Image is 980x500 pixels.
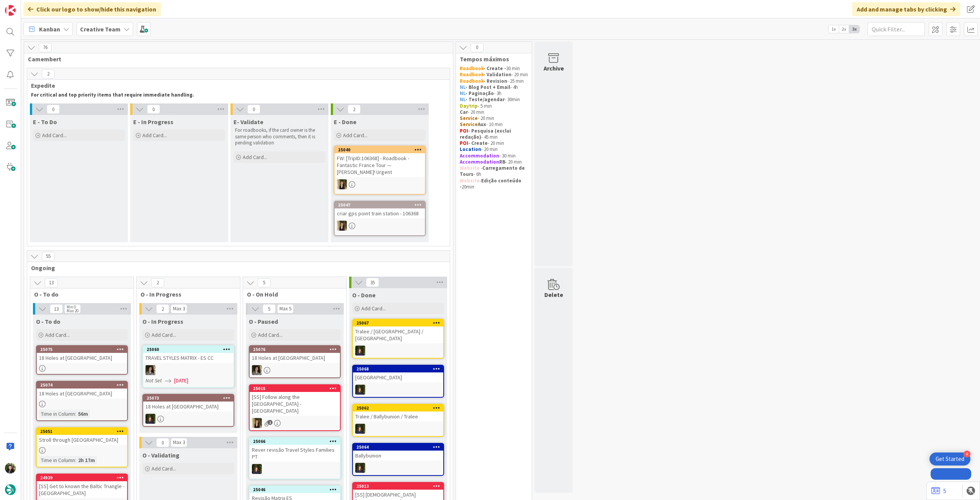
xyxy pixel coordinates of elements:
[5,463,16,474] img: BC
[338,147,425,152] div: 25040
[147,105,160,114] span: 0
[247,105,260,114] span: 0
[145,377,162,384] i: Not Set
[250,353,340,363] div: 18 Holes at [GEOGRAPHIC_DATA]
[335,146,425,153] div: 25040
[483,78,507,84] strong: - Revision
[499,159,505,165] strong: RB
[253,487,340,492] div: 25046
[67,305,76,309] div: Min 0
[250,346,340,363] div: 2507618 Holes at [GEOGRAPHIC_DATA]
[36,318,60,325] span: O - To do
[143,414,234,424] div: MC
[460,146,528,152] p: - 20 min
[335,146,425,177] div: 25040FW: [TripID:106368] - Roadbook - Fantastic France Tour — [PERSON_NAME]! Urgent
[37,346,127,363] div: 2507518 Holes at [GEOGRAPHIC_DATA]
[37,435,127,445] div: Stroll through [GEOGRAPHIC_DATA]
[156,438,169,447] span: 0
[174,377,188,385] span: [DATE]
[356,405,443,411] div: 25062
[544,290,563,299] div: Delete
[460,103,478,109] strong: Daytrip
[234,118,263,126] span: E- Validate
[353,372,443,382] div: [GEOGRAPHIC_DATA]
[250,346,340,353] div: 25076
[460,96,465,103] strong: NL
[42,132,67,139] span: Add Card...
[353,444,443,461] div: 25064Ballybunion
[143,402,234,411] div: 18 Holes at [GEOGRAPHIC_DATA]
[235,127,324,146] p: For roadbooks, if the card owner is the same person who comments, then it is pending validation
[465,96,505,103] strong: - Teste/agendar
[143,346,234,363] div: 25060TRAVEL STYLES MATRIX - ES CC
[151,278,164,287] span: 2
[140,290,230,298] span: O - In Progress
[253,347,340,352] div: 25076
[460,55,522,63] span: Tempos máximos
[142,451,180,459] span: O - Validating
[252,464,262,474] img: MC
[470,43,483,52] span: 0
[460,178,528,190] p: - 20min
[460,159,528,165] p: - 20 min
[250,438,340,445] div: 25066
[353,366,443,382] div: 25068[GEOGRAPHIC_DATA]
[460,97,528,103] p: - 30min
[460,140,468,146] strong: POI
[460,84,528,90] p: - 4h
[152,465,176,472] span: Add Card...
[361,305,386,312] span: Add Card...
[460,159,499,165] strong: Accommodation
[67,309,78,313] div: Max 20
[852,2,960,16] div: Add and manage tabs by clicking
[37,389,127,398] div: 18 Holes at [GEOGRAPHIC_DATA]
[460,84,465,90] strong: NL
[250,445,340,462] div: Rever revisão Travel Styles Families PT
[356,484,443,489] div: 25013
[133,118,173,126] span: E - In Progress
[45,278,58,287] span: 13
[47,105,60,114] span: 0
[460,121,478,128] strong: Service
[143,353,234,363] div: TRAVEL STYLES MATRIX - ES CC
[353,346,443,356] div: MC
[253,386,340,391] div: 25015
[33,118,57,126] span: E - To Do
[348,105,361,114] span: 2
[828,25,839,33] span: 1x
[250,385,340,392] div: 25015
[253,439,340,444] div: 25066
[460,140,528,146] p: - 20 min
[80,25,121,33] b: Creative Team
[34,290,124,298] span: O - To do
[37,346,127,353] div: 25075
[143,395,234,402] div: 25073
[173,441,185,444] div: Max 3
[353,444,443,451] div: 25064
[37,382,127,398] div: 2507418 Holes at [GEOGRAPHIC_DATA]
[337,179,347,189] img: SP
[39,43,52,52] span: 76
[460,153,528,159] p: - 30 min
[258,331,283,338] span: Add Card...
[335,179,425,189] div: SP
[42,252,55,261] span: 55
[355,424,365,434] img: MC
[478,121,486,128] strong: Aux
[936,455,964,463] div: Get Started
[142,318,183,325] span: O - In Progress
[76,410,90,418] div: 56m
[145,365,155,375] img: MS
[23,2,161,16] div: Click our logo to show/hide this navigation
[37,428,127,445] div: 25051Stroll through [GEOGRAPHIC_DATA]
[460,78,528,84] p: - 25 min
[258,278,271,287] span: 5
[152,331,176,338] span: Add Card...
[37,353,127,363] div: 18 Holes at [GEOGRAPHIC_DATA]
[75,456,76,464] span: :
[250,486,340,493] div: 25046
[468,140,488,146] strong: - Create
[143,346,234,353] div: 25060
[335,153,425,177] div: FW: [TripID:106368] - Roadbook - Fantastic France Tour — [PERSON_NAME]! Urgent
[356,366,443,372] div: 25068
